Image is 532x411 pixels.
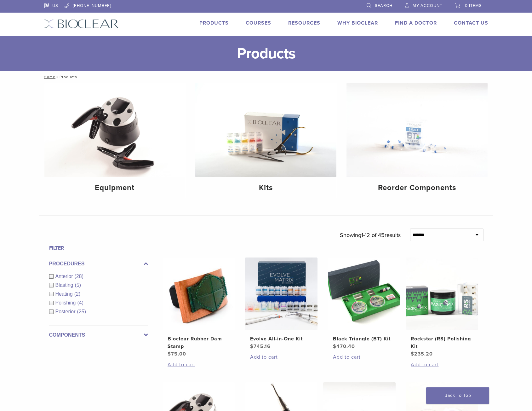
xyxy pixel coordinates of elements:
[405,258,479,358] a: Rockstar (RS) Polishing KitRockstar (RS) Polishing Kit $235.20
[250,335,312,343] h2: Evolve All-in-One Kit
[411,351,433,357] bdi: 235.20
[168,361,230,368] a: Add to cart: “Bioclear Rubber Dam Stamp”
[42,75,55,79] a: Home
[245,258,318,350] a: Evolve All-in-One KitEvolve All-in-One Kit $745.16
[250,353,312,361] a: Add to cart: “Evolve All-in-One Kit”
[413,3,442,8] span: My Account
[250,343,254,350] span: $
[200,182,331,194] h4: Kits
[246,20,271,26] a: Courses
[55,282,75,288] span: Blasting
[337,20,378,26] a: Why Bioclear
[163,258,235,330] img: Bioclear Rubber Dam Stamp
[454,20,488,26] a: Contact Us
[55,300,77,305] span: Polishing
[195,83,336,198] a: Kits
[333,343,336,350] span: $
[361,232,385,239] span: 1-12 of 45
[168,351,186,357] bdi: 75.00
[328,258,400,330] img: Black Triangle (BT) Kit
[328,258,401,350] a: Black Triangle (BT) KitBlack Triangle (BT) Kit $470.40
[49,260,148,268] label: Procedures
[55,309,77,314] span: Posterior
[49,331,148,339] label: Components
[426,387,489,404] a: Back To Top
[55,291,74,297] span: Heating
[340,229,401,242] p: Showing results
[77,300,83,305] span: (4)
[74,291,81,297] span: (2)
[39,71,493,83] nav: Products
[333,335,395,343] h2: Black Triangle (BT) Kit
[245,258,317,330] img: Evolve All-in-One Kit
[55,274,75,279] span: Anterior
[44,19,119,28] img: Bioclear
[44,83,186,198] a: Equipment
[375,3,392,8] span: Search
[162,258,236,358] a: Bioclear Rubber Dam StampBioclear Rubber Dam Stamp $75.00
[75,274,83,279] span: (28)
[250,343,271,350] bdi: 745.16
[49,244,148,252] h4: Filter
[49,182,180,194] h4: Equipment
[411,351,414,357] span: $
[288,20,320,26] a: Resources
[333,353,395,361] a: Add to cart: “Black Triangle (BT) Kit”
[333,343,355,350] bdi: 470.40
[411,361,473,368] a: Add to cart: “Rockstar (RS) Polishing Kit”
[346,83,488,177] img: Reorder Components
[77,309,86,314] span: (25)
[168,335,230,350] h2: Bioclear Rubber Dam Stamp
[75,282,81,288] span: (5)
[465,3,482,8] span: 0 items
[411,335,473,350] h2: Rockstar (RS) Polishing Kit
[199,20,229,26] a: Products
[168,351,171,357] span: $
[352,182,483,194] h4: Reorder Components
[195,83,336,177] img: Kits
[44,83,186,177] img: Equipment
[55,75,60,78] span: /
[406,258,478,330] img: Rockstar (RS) Polishing Kit
[395,20,437,26] a: Find A Doctor
[346,83,488,198] a: Reorder Components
